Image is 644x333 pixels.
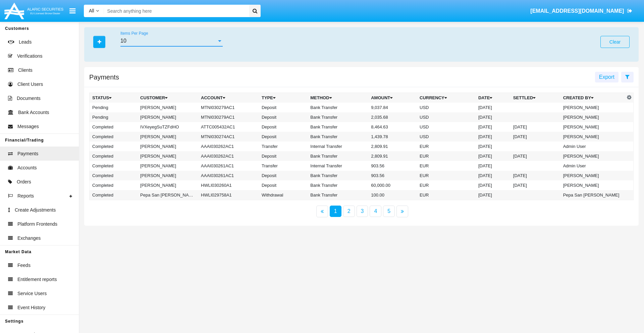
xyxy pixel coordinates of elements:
td: MTNI030279AC1 [198,112,259,122]
td: 100.00 [368,190,417,200]
td: 60,000.00 [368,180,417,190]
td: HWLI029758A1 [198,190,259,200]
td: Internal Transfer [308,161,368,171]
td: Completed [90,180,138,190]
td: IVXeyegSuTZFdHO [138,122,198,132]
td: [PERSON_NAME] [560,180,625,190]
td: 8,464.63 [368,122,417,132]
td: Transfer [259,161,308,171]
td: AAAI030261AC1 [198,161,259,171]
td: [DATE] [511,132,560,142]
td: [PERSON_NAME] [560,171,625,180]
th: Type [259,93,308,103]
span: Bank Accounts [18,109,49,116]
td: Deposit [259,180,308,190]
td: [PERSON_NAME] [138,142,198,151]
td: [DATE] [476,190,511,200]
td: AAAI030262AC1 [198,151,259,161]
td: USD [417,112,476,122]
td: Deposit [259,103,308,112]
td: [DATE] [476,151,511,161]
td: Transfer [259,142,308,151]
td: [PERSON_NAME] [138,151,198,161]
td: MTNI030279AC1 [198,103,259,112]
span: Feeds [17,262,31,269]
td: Deposit [259,132,308,142]
td: [PERSON_NAME] [560,122,625,132]
td: [DATE] [476,112,511,122]
td: Admin User [560,161,625,171]
img: Logo image [3,1,64,21]
td: Completed [90,171,138,180]
span: Verifications [17,53,42,60]
td: Completed [90,190,138,200]
span: Orders [17,178,31,185]
td: Bank Transfer [308,171,368,180]
a: All [84,7,104,14]
td: EUR [417,161,476,171]
td: [PERSON_NAME] [138,112,198,122]
th: Settled [511,93,560,103]
td: [DATE] [476,161,511,171]
a: 1 [330,206,341,217]
span: Documents [17,95,41,102]
span: Accounts [17,164,37,171]
a: 5 [383,206,395,217]
a: [EMAIL_ADDRESS][DOMAIN_NAME] [527,2,636,20]
td: Completed [90,142,138,151]
td: [PERSON_NAME] [138,171,198,180]
span: Create Adjustments [15,207,56,214]
td: Pepa San [PERSON_NAME] [138,190,198,200]
span: Platform Frontends [17,221,57,228]
td: Completed [90,132,138,142]
span: Leads [19,39,32,46]
span: All [89,8,94,13]
td: [PERSON_NAME] [560,132,625,142]
td: MTNI030274AC1 [198,132,259,142]
td: Pepa San [PERSON_NAME] [560,190,625,200]
td: HWLI030260A1 [198,180,259,190]
th: Account [198,93,259,103]
td: Deposit [259,171,308,180]
td: Bank Transfer [308,122,368,132]
span: [EMAIL_ADDRESS][DOMAIN_NAME] [530,8,624,14]
td: 2,035.68 [368,112,417,122]
td: Bank Transfer [308,151,368,161]
a: 4 [370,206,381,217]
td: 9,037.84 [368,103,417,112]
td: USD [417,122,476,132]
td: [DATE] [476,142,511,151]
td: [DATE] [476,180,511,190]
td: USD [417,103,476,112]
button: Clear [600,36,630,48]
a: 2 [343,206,355,217]
th: Date [476,93,511,103]
td: [DATE] [476,171,511,180]
td: Completed [90,122,138,132]
td: EUR [417,142,476,151]
span: Service Users [17,290,47,297]
td: [DATE] [511,180,560,190]
span: Messages [17,123,39,130]
input: Search [104,5,247,17]
td: [PERSON_NAME] [138,132,198,142]
td: USD [417,132,476,142]
span: Payments [17,150,38,157]
td: 903.56 [368,171,417,180]
span: Exchanges [17,235,41,242]
td: AAAI030261AC1 [198,171,259,180]
span: Entitlement reports [17,276,57,283]
span: Clients [18,67,33,74]
td: AAAI030262AC1 [198,142,259,151]
nav: paginator [84,206,639,217]
th: Currency [417,93,476,103]
span: Client Users [17,81,43,88]
a: 3 [357,206,368,217]
td: Pending [90,112,138,122]
td: Deposit [259,112,308,122]
td: EUR [417,171,476,180]
th: Created By [560,93,625,103]
td: Bank Transfer [308,180,368,190]
td: Deposit [259,122,308,132]
td: 903.56 [368,161,417,171]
